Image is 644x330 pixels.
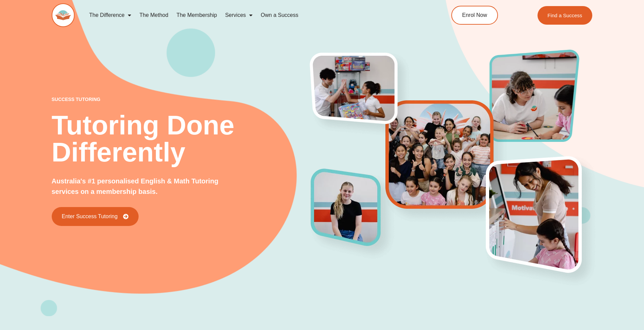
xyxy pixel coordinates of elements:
[257,7,302,23] a: Own a Success
[85,7,136,23] a: The Difference
[172,7,221,23] a: The Membership
[451,6,498,25] a: Enrol Now
[462,12,487,18] span: Enrol Now
[52,97,311,102] p: success tutoring
[62,214,118,219] span: Enter Success Tutoring
[538,6,593,25] a: Find a Success
[221,7,257,23] a: Services
[548,13,582,18] span: Find a Success
[52,207,139,226] a: Enter Success Tutoring
[135,7,172,23] a: The Method
[52,176,241,197] p: Australia's #1 personalised English & Math Tutoring services on a membership basis.
[85,7,421,23] nav: Menu
[52,112,311,166] h2: Tutoring Done Differently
